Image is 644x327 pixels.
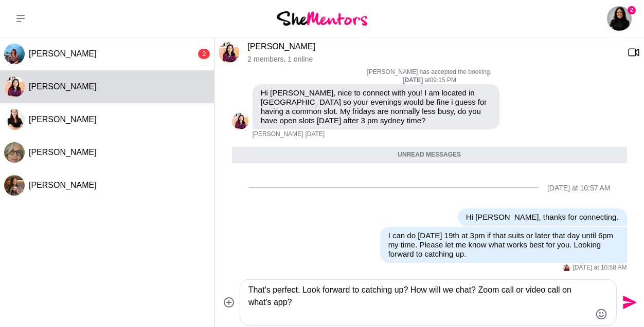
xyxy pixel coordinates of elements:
[219,42,239,63] img: D
[617,291,640,314] button: Send
[4,44,25,64] div: Philippa Horton
[219,42,239,63] div: Diana Philip
[4,142,25,163] img: S
[247,55,619,64] p: 2 members , 1 online
[261,88,491,125] p: Hi [PERSON_NAME], nice to connect with you! I am located in [GEOGRAPHIC_DATA] so your evenings wo...
[29,115,97,124] span: [PERSON_NAME]
[4,142,25,163] div: Sharon Williams
[563,264,570,272] img: D
[4,76,25,97] div: Diana Philip
[247,42,315,51] a: [PERSON_NAME]
[547,184,611,193] div: [DATE] at 10:57 AM
[248,284,591,321] textarea: Type your message
[573,264,627,272] time: 2025-09-11T00:58:47.905Z
[29,148,97,157] span: [PERSON_NAME]
[29,181,97,189] span: [PERSON_NAME]
[402,76,424,84] strong: [DATE]
[305,130,325,139] time: 2025-09-05T11:18:56.031Z
[198,49,210,59] div: 2
[388,231,619,259] p: I can do [DATE] 19th at 3pm if that suits or later that day until 6pm my time. Please let me know...
[4,175,25,196] div: Amy Cunliffe
[29,82,97,91] span: [PERSON_NAME]
[607,6,632,31] a: Pretti Amin2
[232,113,248,129] img: D
[253,130,303,139] span: [PERSON_NAME]
[232,147,627,163] div: Unread messages
[232,113,248,129] div: Diana Philip
[466,213,619,222] p: Hi [PERSON_NAME], thanks for connecting.
[232,76,627,85] div: at 09:15 PM
[563,264,570,272] div: Diana Philip
[4,44,25,64] img: P
[29,49,97,58] span: [PERSON_NAME]
[277,11,367,25] img: She Mentors Logo
[4,109,25,130] div: Catherine Poffe
[595,308,607,320] button: Emoji picker
[4,76,25,97] img: D
[628,6,636,14] span: 2
[607,6,632,31] img: Pretti Amin
[232,68,627,76] p: [PERSON_NAME] has accepted the booking.
[4,175,25,196] img: A
[4,109,25,130] img: C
